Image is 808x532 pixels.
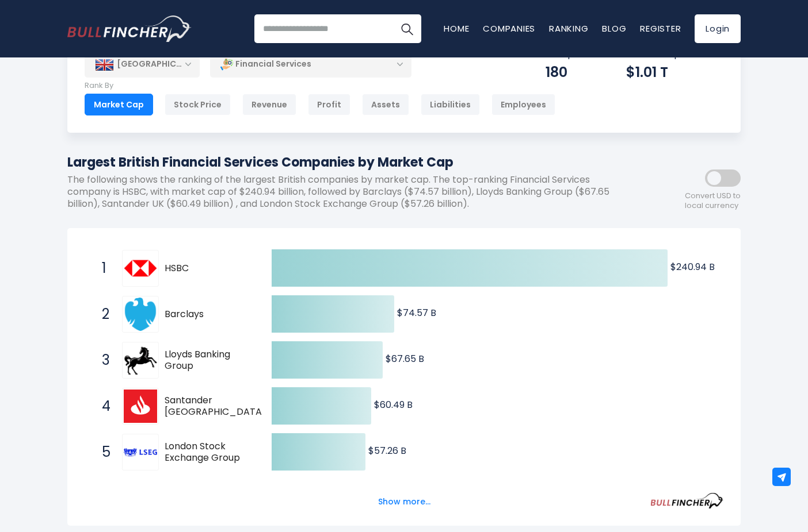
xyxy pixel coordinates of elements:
[85,94,153,115] div: Market Cap
[124,252,157,285] img: HSBC
[444,22,469,34] a: Home
[362,94,409,115] div: Assets
[67,174,637,210] p: The following shows the ranking of the largest British companies by market cap. The top-ranking F...
[96,259,108,278] span: 1
[421,94,480,115] div: Liabilities
[242,94,296,115] div: Revenue
[549,22,588,34] a: Ranking
[85,52,200,77] div: [GEOGRAPHIC_DATA]
[392,14,421,43] button: Search
[165,309,251,321] span: Barclays
[491,94,555,115] div: Employees
[67,16,191,42] a: Go to homepage
[165,94,231,115] div: Stock Price
[96,442,108,462] span: 5
[397,306,436,319] text: $74.57 B
[124,390,157,423] img: Santander UK
[368,444,406,457] text: $57.26 B
[124,298,157,331] img: Barclays
[67,153,637,172] h1: Largest British Financial Services Companies by Market Cap
[546,48,597,60] p: Companies
[546,63,597,81] div: 180
[165,441,251,465] span: London Stock Exchange Group
[96,350,108,370] span: 3
[165,395,266,419] span: Santander [GEOGRAPHIC_DATA]
[124,344,157,377] img: Lloyds Banking Group
[165,349,251,373] span: Lloyds Banking Group
[483,22,535,34] a: Companies
[308,94,350,115] div: Profit
[695,14,741,43] a: Login
[165,263,251,275] span: HSBC
[124,448,157,457] img: London Stock Exchange Group
[670,260,715,273] text: $240.94 B
[96,304,108,324] span: 2
[371,492,437,511] button: Show more...
[67,16,192,42] img: Bullfincher logo
[210,51,411,78] div: Financial Services
[96,396,108,416] span: 4
[626,48,723,60] p: Market Capitalization
[685,191,741,211] span: Convert USD to local currency
[85,81,555,91] p: Rank By
[640,22,681,34] a: Register
[386,352,424,365] text: $67.65 B
[374,398,413,411] text: $60.49 B
[602,22,626,34] a: Blog
[626,63,723,81] div: $1.01 T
